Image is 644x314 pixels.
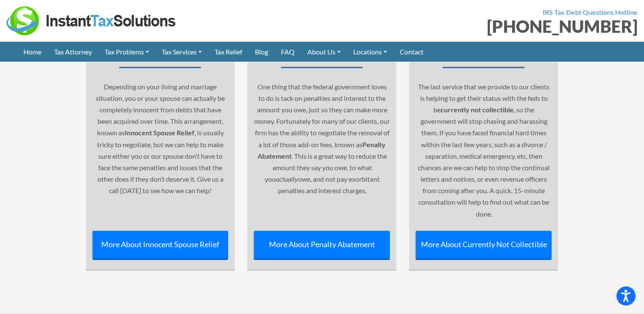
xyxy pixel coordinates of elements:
em: actually [275,175,298,183]
a: Blog [249,42,275,62]
a: Locations [347,42,393,62]
a: More About Penalty Abatement [254,230,390,260]
strong: Innocent Spouse Relief [124,128,194,137]
a: Penalty Abatement [254,41,390,68]
a: Tax Problems [98,42,155,62]
a: Tax Attorney [48,42,98,62]
p: The last service that we provide to our clients is helping to get their status with the feds to b... [415,80,552,223]
a: Contact [393,42,430,62]
a: Tax Relief [208,42,249,62]
strong: currently not collectible [441,105,514,113]
strong: IRS Tax Debt Questions Hotline [543,8,638,16]
img: Instant Tax Solutions Logo [6,6,177,35]
div: [PHONE_NUMBER] [329,18,638,35]
strong: Penalty Abatement [257,140,386,160]
a: FAQ [275,42,301,62]
a: More About Currently Not Collectible [415,230,552,260]
p: Depending on your living and marriage situation, you or your spouse can actually be completely in... [92,80,229,223]
a: More About Innocent Spouse Relief [92,230,229,260]
a: About Us [301,42,347,62]
p: One thing that the federal government loves to do is tack on penalties and interest to the amount... [254,80,390,223]
a: Currently Not Collectible [415,41,552,68]
a: Innocent Spouse Relief [92,41,229,68]
a: Instant Tax Solutions Logo [6,16,177,24]
a: Tax Services [155,42,208,62]
a: Home [17,42,48,62]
